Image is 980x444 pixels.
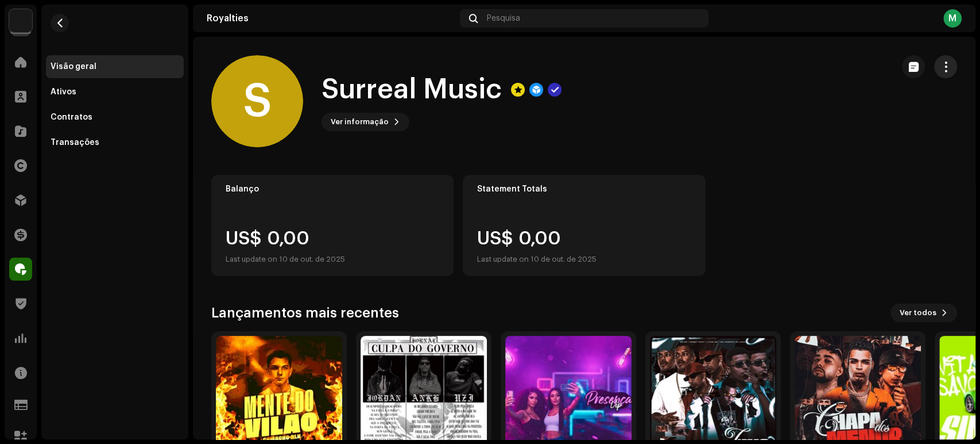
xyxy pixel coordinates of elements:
re-o-card-value: Statement Totals [463,175,705,276]
re-o-card-value: Balanço [211,175,454,276]
span: Ver todos [900,301,936,324]
div: Visão geral [51,62,96,71]
h1: Surreal Music [321,71,502,108]
h3: Lançamentos mais recentes [211,304,399,322]
div: S [211,55,303,147]
re-m-nav-item: Visão geral [46,55,184,78]
div: M [943,9,962,28]
button: Ver informação [321,113,409,131]
re-m-nav-item: Ativos [46,81,184,104]
div: Last update on 10 de out. de 2025 [477,252,596,266]
img: 730b9dfe-18b5-4111-b483-f30b0c182d82 [9,9,32,32]
div: Last update on 10 de out. de 2025 [226,252,345,266]
span: Ver informação [331,110,389,133]
div: Statement Totals [477,185,691,194]
span: Pesquisa [487,14,520,23]
button: Ver todos [890,304,957,322]
div: Royalties [207,14,455,23]
div: Ativos [51,87,76,97]
div: Transações [51,138,99,147]
re-m-nav-item: Transações [46,131,184,154]
re-m-nav-item: Contratos [46,106,184,129]
div: Contratos [51,113,92,122]
div: Balanço [226,185,439,194]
